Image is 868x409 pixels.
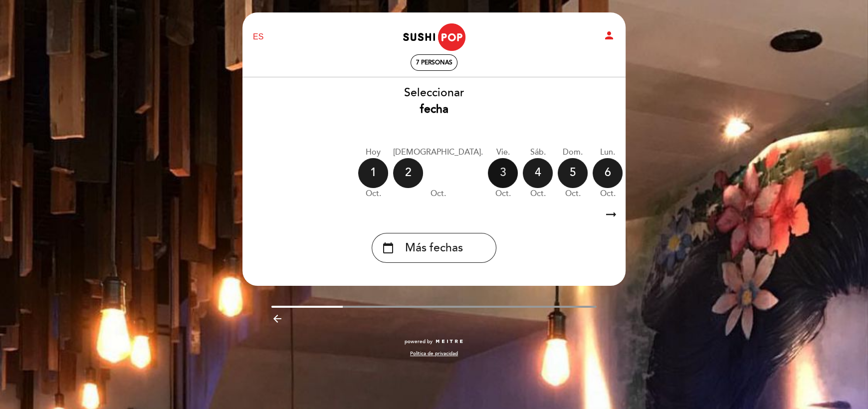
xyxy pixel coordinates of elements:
i: arrow_backward [271,313,283,325]
div: dom. [558,147,588,158]
button: person [603,29,615,45]
div: oct. [393,188,483,200]
i: calendar_today [382,239,394,256]
div: 6 [593,158,623,188]
div: oct. [593,188,623,200]
a: Sushipop [PERSON_NAME] [372,23,496,51]
div: oct. [558,188,588,200]
div: 1 [358,158,388,188]
div: oct. [358,188,388,200]
div: vie. [488,147,518,158]
div: Hoy [358,147,388,158]
div: 5 [558,158,588,188]
div: Seleccionar [242,85,626,118]
span: Más fechas [405,240,463,256]
div: 2 [393,158,423,188]
div: oct. [523,188,553,200]
div: 3 [488,158,518,188]
div: [DEMOGRAPHIC_DATA]. [393,147,483,158]
div: sáb. [523,147,553,158]
img: MEITRE [435,339,463,344]
span: powered by [405,338,433,345]
div: 4 [523,158,553,188]
b: fecha [420,102,448,116]
a: Política de privacidad [410,350,458,357]
a: powered by [405,338,463,345]
div: oct. [488,188,518,200]
i: person [603,29,615,41]
i: arrow_right_alt [604,204,619,225]
span: 7 personas [416,59,452,66]
div: lun. [593,147,623,158]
